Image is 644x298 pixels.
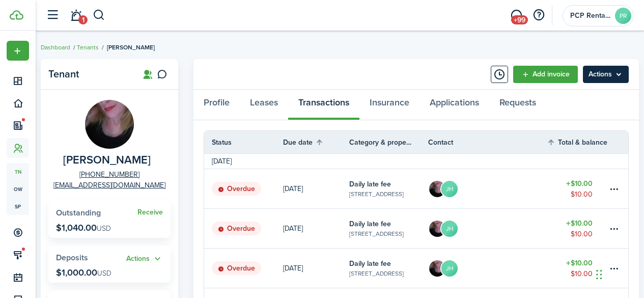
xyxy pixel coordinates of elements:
span: PCP Rental Division [570,12,611,19]
avatar-text: JH [441,221,458,237]
button: Open menu [126,253,163,265]
a: Requests [489,90,546,120]
table-amount-description: $10.00 [571,189,593,200]
a: Daily late fee[STREET_ADDRESS] [349,249,428,288]
p: [DATE] [283,223,303,234]
button: Open menu [7,41,29,61]
a: [PHONE_NUMBER] [79,169,139,180]
a: Tenants [77,43,99,52]
span: Deposits [56,252,88,263]
table-info-title: Daily late fee [349,179,391,189]
table-amount-title: $10.00 [566,218,593,229]
a: tn [7,163,29,180]
a: Profile [193,90,240,120]
menu-btn: Actions [583,66,629,83]
a: Daily late fee[STREET_ADDRESS] [349,169,428,208]
a: ow [7,180,29,198]
a: Add invoice [513,66,578,83]
span: +99 [511,15,528,24]
span: USD [97,268,111,279]
table-amount-description: $10.00 [571,229,593,239]
img: TenantCloud [10,10,23,20]
table-info-title: Daily late fee [349,219,391,229]
table-subtitle: [STREET_ADDRESS] [349,269,404,278]
table-amount-title: $10.00 [566,258,593,268]
status: Overdue [212,222,261,236]
a: Leases [240,90,288,120]
button: Timeline [491,66,508,83]
a: James HendersonJH [428,169,547,208]
th: Sort [547,136,608,148]
a: Daily late fee[STREET_ADDRESS] [349,209,428,248]
avatar-text: PR [615,8,631,24]
a: $10.00$10.00 [547,169,608,208]
table-subtitle: [STREET_ADDRESS] [349,229,404,238]
button: Search [93,7,105,24]
a: James HendersonJH [428,209,547,248]
table-subtitle: [STREET_ADDRESS] [349,189,404,199]
a: Receive [137,208,163,216]
a: [DATE] [283,249,349,288]
td: [DATE] [204,156,239,167]
status: Overdue [212,182,261,196]
table-amount-description: $10.00 [571,268,593,279]
span: 1 [78,15,88,24]
a: Overdue [204,209,283,248]
p: $1,040.00 [56,223,111,233]
img: James Henderson [429,181,445,197]
button: Open menu [583,66,629,83]
avatar-text: JH [441,260,458,277]
a: sp [7,198,29,215]
img: James Henderson [85,100,134,149]
a: [EMAIL_ADDRESS][DOMAIN_NAME] [53,180,165,191]
img: James Henderson [429,260,445,277]
a: Insurance [359,90,419,120]
p: [DATE] [283,263,303,274]
p: [DATE] [283,183,303,194]
a: James HendersonJH [428,249,547,288]
span: [PERSON_NAME] [107,43,155,52]
a: Applications [419,90,489,120]
a: Overdue [204,169,283,208]
iframe: Chat Widget [593,249,644,298]
table-amount-title: $10.00 [566,178,593,189]
th: Contact [428,137,547,148]
table-info-title: Daily late fee [349,258,391,269]
th: Sort [283,136,349,148]
button: Open sidebar [43,6,62,25]
span: Outstanding [56,207,101,219]
avatar-text: JH [441,181,458,197]
span: James Henderson [63,154,151,167]
a: [DATE] [283,209,349,248]
status: Overdue [212,261,261,276]
a: Overdue [204,249,283,288]
span: USD [97,223,111,234]
a: $10.00$10.00 [547,209,608,248]
th: Category & property [349,137,428,148]
a: $10.00$10.00 [547,249,608,288]
p: $1,000.00 [56,267,111,278]
panel-main-title: Tenant [48,68,130,80]
a: Notifications [66,3,86,29]
th: Status [204,137,283,148]
a: Messaging [507,3,526,29]
button: Open resource center [530,7,547,24]
div: Drag [596,259,602,290]
a: Dashboard [41,43,70,52]
a: [DATE] [283,169,349,208]
button: Actions [126,253,163,265]
img: James Henderson [429,221,445,237]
